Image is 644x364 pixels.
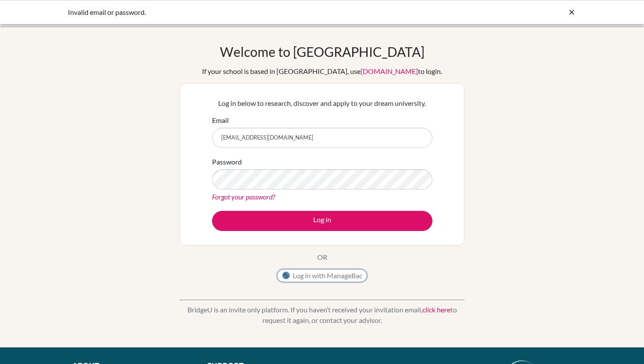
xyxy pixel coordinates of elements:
[212,192,275,201] a: Forgot your password?
[212,211,432,231] button: Log in
[220,44,425,59] h1: Welcome to [GEOGRAPHIC_DATA]
[202,66,442,77] div: If your school is based in [GEOGRAPHIC_DATA], use to login.
[361,67,418,75] a: [DOMAIN_NAME]
[212,115,229,126] label: Email
[317,252,327,262] p: OR
[212,157,242,167] label: Password
[68,7,445,17] div: Invalid email or password.
[277,269,367,282] button: Log in with ManageBac
[422,305,450,314] a: click here
[212,98,432,108] p: Log in below to research, discover and apply to your dream university.
[180,304,464,325] p: BridgeU is an invite only platform. If you haven’t received your invitation email, to request it ...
